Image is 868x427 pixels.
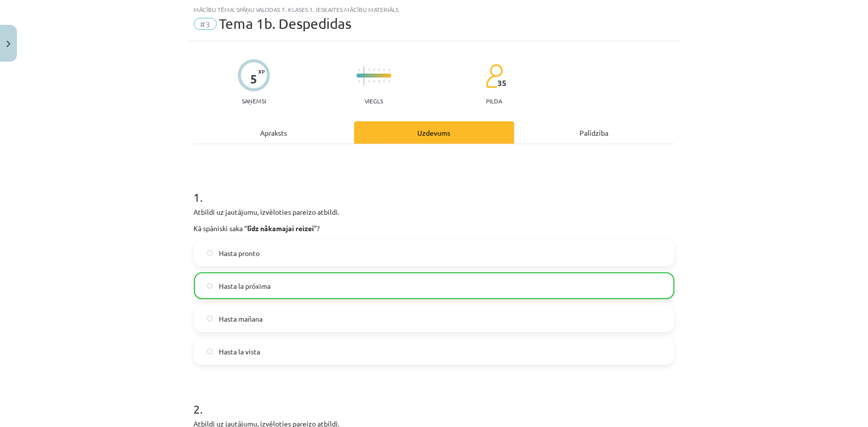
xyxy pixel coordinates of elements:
[384,80,385,83] img: icon-short-line-57e1e144782c952c97e751825c79c345078a6d821885a25fce030b3d8c18986b.svg
[248,224,314,233] strong: līdz nākamajai reizei
[207,250,213,256] input: Hasta pronto
[354,121,514,144] div: Uzdevums
[364,66,365,85] img: icon-long-line-d9ea69661e0d244f92f715978eff75569469978d946b2353a9bb055b3ed8787d.svg
[374,69,375,71] img: icon-short-line-57e1e144782c952c97e751825c79c345078a6d821885a25fce030b3d8c18986b.svg
[207,316,213,322] input: Hasta mañana
[219,346,260,357] span: Hasta la vista
[498,79,507,87] span: 35
[194,6,675,13] div: Mācību tēma: Spāņu valodas 7. klases 1. ieskaites mācību materiāls
[219,248,260,258] span: Hasta pronto
[369,69,370,71] img: icon-short-line-57e1e144782c952c97e751825c79c345078a6d821885a25fce030b3d8c18986b.svg
[219,281,271,291] span: Hasta la próxima
[379,69,380,71] img: icon-short-line-57e1e144782c952c97e751825c79c345078a6d821885a25fce030b3d8c18986b.svg
[250,72,257,86] div: 5
[359,80,360,83] img: icon-short-line-57e1e144782c952c97e751825c79c345078a6d821885a25fce030b3d8c18986b.svg
[369,80,370,83] img: icon-short-line-57e1e144782c952c97e751825c79c345078a6d821885a25fce030b3d8c18986b.svg
[194,121,354,144] div: Apraksts
[514,121,675,144] div: Palīdzība
[194,385,675,416] h1: 2 .
[219,15,352,32] span: Tema 1b. Despedidas
[359,69,360,71] img: icon-short-line-57e1e144782c952c97e751825c79c345078a6d821885a25fce030b3d8c18986b.svg
[374,80,375,83] img: icon-short-line-57e1e144782c952c97e751825c79c345078a6d821885a25fce030b3d8c18986b.svg
[194,173,675,204] h1: 1 .
[207,283,213,289] input: Hasta la próxima
[194,18,217,30] span: #3
[486,97,502,104] p: pilda
[238,97,270,104] p: Saņemsi
[6,41,10,47] img: icon-close-lesson-0947bae3869378f0d4975bcd49f059093ad1ed9edebbc8119c70593378902aed.svg
[379,80,380,83] img: icon-short-line-57e1e144782c952c97e751825c79c345078a6d821885a25fce030b3d8c18986b.svg
[485,64,503,88] img: students-c634bb4e5e11cddfef0936a35e636f08e4e9abd3cc4e673bd6f9a4125e45ecb1.svg
[219,314,263,324] span: Hasta mañana
[384,69,385,71] img: icon-short-line-57e1e144782c952c97e751825c79c345078a6d821885a25fce030b3d8c18986b.svg
[388,80,389,83] img: icon-short-line-57e1e144782c952c97e751825c79c345078a6d821885a25fce030b3d8c18986b.svg
[388,69,389,71] img: icon-short-line-57e1e144782c952c97e751825c79c345078a6d821885a25fce030b3d8c18986b.svg
[194,223,675,234] p: Kā spāniski saka “ ”?
[207,348,213,355] input: Hasta la vista
[194,207,675,217] p: Atbildi uz jautājumu, izvēloties pareizo atbildi.
[258,69,265,74] span: XP
[365,97,383,104] p: Viegls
